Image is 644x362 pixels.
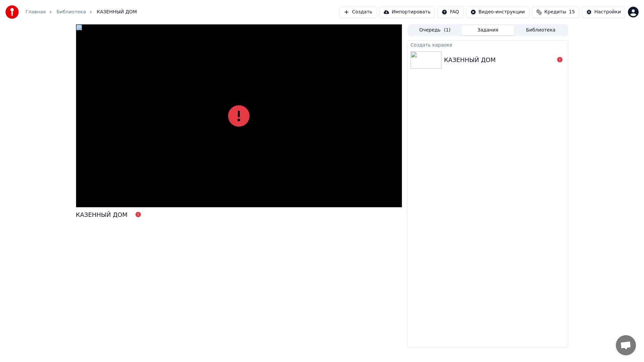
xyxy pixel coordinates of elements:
button: Библиотека [514,25,567,35]
button: Очередь [409,25,462,35]
span: ( 1 ) [444,27,450,34]
button: Создать [339,6,376,18]
div: КАЗЕННЫЙ ДОМ [76,210,127,220]
span: Кредиты [544,9,566,15]
img: youka [5,5,19,19]
button: Настройки [582,6,625,18]
div: Создать караоке [408,41,568,49]
a: Главная [25,9,46,15]
button: Видео-инструкции [466,6,529,18]
div: КАЗЕННЫЙ ДОМ [444,55,496,65]
span: КАЗЕННЫЙ ДОМ [97,9,137,15]
div: Открытый чат [616,335,636,355]
button: Импортировать [379,6,435,18]
nav: breadcrumb [25,9,137,15]
a: Библиотека [56,9,86,15]
button: FAQ [437,6,463,18]
button: Задания [462,25,515,35]
div: Настройки [594,9,621,15]
button: Кредиты15 [532,6,579,18]
span: 15 [569,9,575,15]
